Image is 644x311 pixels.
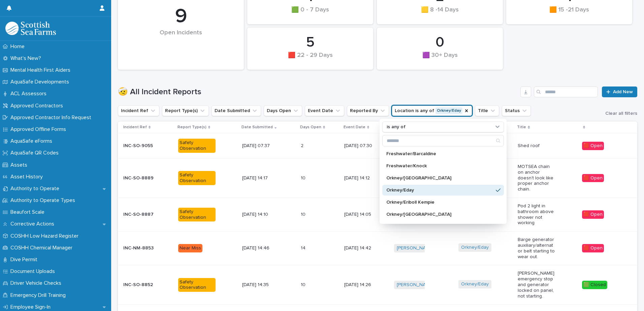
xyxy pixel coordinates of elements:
button: Event Date [305,105,344,116]
div: Safety Observation [178,208,216,222]
p: Asset History [8,174,48,180]
p: Title [517,124,526,131]
div: 🟪 30+ Days [388,52,491,66]
p: Orkney/[GEOGRAPHIC_DATA] [386,176,493,180]
p: Pod 2 light in bathroom above shower not working [518,203,555,226]
a: Add New [602,87,637,97]
p: 2 [301,142,305,149]
p: Orkney/Eday [386,188,493,193]
p: Date Submitted [241,124,273,131]
p: INC-SO-9055 [123,143,161,149]
div: 🟥 Open [582,244,604,252]
p: [DATE] 07:30 [344,143,382,149]
div: 🟩 Closed [582,281,607,289]
p: Employee Sign-In [8,304,56,310]
p: 10 [301,174,307,181]
tr: INC-SO-8887Safety Observation[DATE] 14:101010 [DATE] 14:05[PERSON_NAME] Orkney/Eday Pod 2 light i... [118,198,637,231]
p: COSHH Low Hazard Register [8,233,84,239]
p: Approved Contractor Info Request [8,114,97,121]
p: Mental Health First Aiders [8,67,76,73]
p: [DATE] 14:35 [242,282,280,288]
button: Status [502,105,531,116]
p: Authority to Operate [8,185,65,192]
p: Barge generator auxiliary/alternator belt starting to wear out. [518,237,555,260]
tr: INC-SO-8852Safety Observation[DATE] 14:351010 [DATE] 14:26[PERSON_NAME] Orkney/Eday [PERSON_NAME]... [118,265,637,305]
p: Freshwater/Barcaldine [386,151,493,156]
div: 🟧 15 -21 Days [518,6,621,21]
p: [DATE] 14:05 [344,212,382,217]
p: AquaSafe Developments [8,79,74,85]
h1: 🤕 All Incident Reports [118,87,518,97]
p: Approved Offline Forms [8,126,71,133]
p: Document Uploads [8,268,60,275]
p: [DATE] 14:17 [242,175,280,181]
p: Home [8,43,30,50]
tr: INC-SO-8889Safety Observation[DATE] 14:171010 [DATE] 14:12[PERSON_NAME] Orkney/Eday MOTSEA chain ... [118,158,637,198]
p: MOTSEA chain on anchor doesn't look like proper anchor chain. [518,164,555,192]
a: Orkney/Eday [461,281,489,287]
p: Driver Vehicle Checks [8,280,67,286]
div: 0 [388,34,491,51]
div: Search [382,135,504,146]
p: ACL Assessors [8,91,52,97]
div: Open Incidents [129,29,232,50]
button: Report Type(s) [162,105,209,116]
p: [DATE] 14:46 [242,245,280,251]
button: Title [475,105,499,116]
p: Report Type(s) [178,124,206,131]
p: Corrective Actions [8,221,60,227]
div: 🟥 Open [582,210,604,219]
p: Shed roof [518,143,555,149]
tr: INC-SO-9055Safety Observation[DATE] 07:3722 [DATE] 07:30[PERSON_NAME] Orkney/Eday Shed roof🟥 Open [118,133,637,159]
p: [DATE] 14:26 [344,282,382,288]
p: [PERSON_NAME] emergency stop and generator locked on panel, not starting. [518,271,555,299]
div: 🟥 22 - 29 Days [259,52,362,66]
button: Date Submitted [212,105,261,116]
img: bPIBxiqnSb2ggTQWdOVV [5,22,56,35]
a: Orkney/Eday [461,245,489,250]
p: INC-SO-8852 [123,282,161,288]
button: Days Open [264,105,302,116]
div: 9 [129,4,232,29]
p: Authority to Operate Types [8,197,80,204]
p: Assets [8,162,33,168]
p: [DATE] 14:42 [344,245,382,251]
a: [PERSON_NAME] [397,282,433,288]
a: [PERSON_NAME] [397,245,433,251]
div: 5 [259,34,362,51]
p: AquaSafe QR Codes [8,150,64,156]
p: Incident Ref [123,124,147,131]
p: Event Date [344,124,365,131]
button: Location [392,105,472,116]
p: INC-NM-8853 [123,245,161,251]
p: What's New? [8,55,46,62]
button: Incident Ref [118,105,159,116]
span: Clear all filters [605,111,637,116]
tr: INC-NM-8853Near Miss[DATE] 14:461414 [DATE] 14:42[PERSON_NAME] Orkney/Eday Barge generator auxili... [118,232,637,265]
p: INC-SO-8887 [123,212,161,217]
button: Reported By [347,105,389,116]
button: Clear all filters [600,111,637,116]
p: Days Open [300,124,321,131]
p: [DATE] 14:10 [242,212,280,217]
p: is any of [387,124,406,130]
p: Freshwater/Knock [386,164,493,168]
p: AquaSafe eForms [8,138,58,144]
input: Search [383,135,504,146]
p: [DATE] 14:12 [344,175,382,181]
div: 🟨 8 -14 Days [388,6,491,21]
span: Add New [613,90,633,94]
p: Beaufort Scale [8,209,50,215]
p: [DATE] 07:37 [242,143,280,149]
p: INC-SO-8889 [123,175,161,181]
p: 14 [301,244,307,251]
p: Emergency Drill Training [8,292,71,299]
div: Near Miss [178,244,202,252]
div: 🟥 Open [582,142,604,150]
p: Dive Permit [8,256,43,263]
input: Search [534,87,598,97]
p: Orkney/Eriboll Kempie [386,200,493,205]
p: COSHH Chemical Manager [8,245,78,251]
p: 10 [301,210,307,217]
